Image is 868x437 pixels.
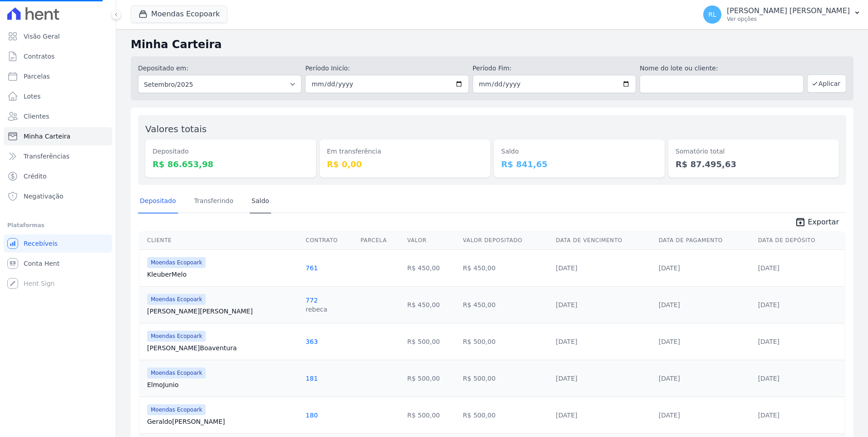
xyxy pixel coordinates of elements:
[556,301,577,308] a: [DATE]
[404,286,459,323] td: R$ 450,00
[556,375,577,382] a: [DATE]
[250,190,271,214] a: Saldo
[306,264,318,272] a: 761
[727,15,850,23] p: Ver opções
[7,220,108,231] div: Plataformas
[131,5,227,23] button: Moendas Ecopoark
[755,231,844,250] th: Data de Depósito
[473,64,636,73] label: Período Fim:
[4,127,112,145] a: Minha Carteira
[306,412,318,419] a: 180
[306,338,318,345] a: 363
[727,6,850,15] p: [PERSON_NAME] [PERSON_NAME]
[501,147,657,156] dt: Saldo
[24,172,47,181] span: Crédito
[153,147,309,156] dt: Depositado
[4,167,112,185] a: Crédito
[4,254,112,273] a: Conta Hent
[131,36,853,53] h2: Minha Carteira
[24,92,41,101] span: Lotes
[459,286,552,323] td: R$ 450,00
[306,305,327,314] div: rebeca
[147,404,206,415] span: Moendas Ecopoark
[147,380,298,389] a: ElmoJunio
[138,190,178,214] a: Depositado
[147,343,298,353] a: [PERSON_NAME]Boaventura
[404,323,459,360] td: R$ 500,00
[147,367,206,378] span: Moendas Ecopoark
[659,338,680,345] a: [DATE]
[327,158,483,170] dd: R$ 0,00
[676,147,832,156] dt: Somatório total
[24,72,50,81] span: Parcelas
[676,158,832,170] dd: R$ 87.495,63
[655,231,755,250] th: Data de Pagamento
[147,270,298,279] a: KleuberMelo
[192,190,236,214] a: Transferindo
[4,87,112,105] a: Lotes
[24,192,64,201] span: Negativação
[696,2,868,27] button: RL [PERSON_NAME] [PERSON_NAME] Ver opções
[404,231,459,250] th: Valor
[459,397,552,433] td: R$ 500,00
[302,231,357,250] th: Contrato
[24,259,59,268] span: Conta Hent
[556,412,577,419] a: [DATE]
[147,257,206,268] span: Moendas Ecopoark
[404,249,459,286] td: R$ 450,00
[147,307,298,316] a: [PERSON_NAME][PERSON_NAME]
[147,417,298,426] a: Geraldo[PERSON_NAME]
[24,152,69,161] span: Transferências
[758,412,779,419] a: [DATE]
[145,124,207,134] label: Valores totais
[659,375,680,382] a: [DATE]
[758,375,779,382] a: [DATE]
[795,217,806,228] i: unarchive
[4,187,112,205] a: Negativação
[4,27,112,45] a: Visão Geral
[305,64,469,73] label: Período Inicío:
[24,52,54,61] span: Contratos
[4,67,112,85] a: Parcelas
[659,301,680,308] a: [DATE]
[659,412,680,419] a: [DATE]
[552,231,655,250] th: Data de Vencimento
[327,147,483,156] dt: Em transferência
[4,234,112,253] a: Recebíveis
[24,132,70,141] span: Minha Carteira
[556,338,577,345] a: [DATE]
[708,11,716,18] span: RL
[459,249,552,286] td: R$ 450,00
[147,294,206,305] span: Moendas Ecopoark
[807,74,846,93] button: Aplicar
[24,112,49,121] span: Clientes
[306,297,318,304] a: 772
[4,47,112,65] a: Contratos
[140,231,302,250] th: Cliente
[788,217,846,229] a: unarchive Exportar
[459,231,552,250] th: Valor Depositado
[808,217,839,228] span: Exportar
[4,107,112,125] a: Clientes
[24,239,58,248] span: Recebíveis
[147,331,206,342] span: Moendas Ecopoark
[4,147,112,165] a: Transferências
[556,264,577,272] a: [DATE]
[24,32,60,41] span: Visão Geral
[138,65,188,72] label: Depositado em:
[758,301,779,308] a: [DATE]
[758,264,779,272] a: [DATE]
[501,158,657,170] dd: R$ 841,65
[640,64,803,73] label: Nome do lote ou cliente:
[404,360,459,397] td: R$ 500,00
[459,323,552,360] td: R$ 500,00
[758,338,779,345] a: [DATE]
[404,397,459,433] td: R$ 500,00
[357,231,404,250] th: Parcela
[659,264,680,272] a: [DATE]
[306,375,318,382] a: 181
[459,360,552,397] td: R$ 500,00
[153,158,309,170] dd: R$ 86.653,98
